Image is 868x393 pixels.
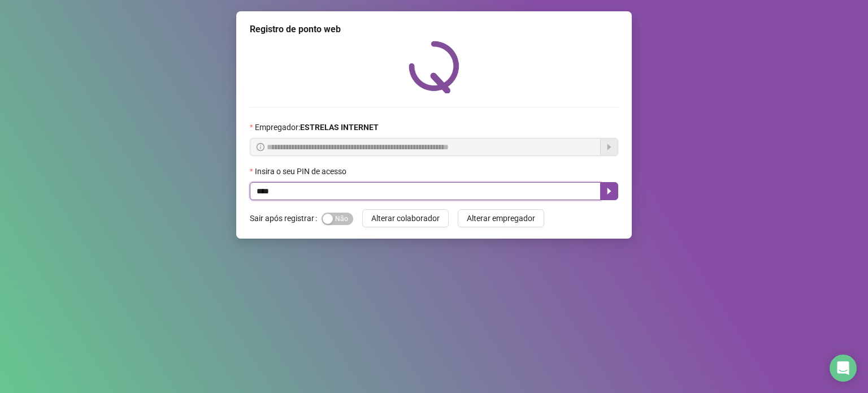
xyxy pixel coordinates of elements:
[257,143,264,151] span: info-circle
[300,123,379,132] strong: ESTRELAS INTERNET
[255,121,379,133] span: Empregador :
[250,165,354,178] label: Insira o seu PIN de acesso
[250,23,618,36] div: Registro de ponto web
[409,41,459,93] img: QRPoint
[250,209,322,227] label: Sair após registrar
[467,212,535,224] span: Alterar empregador
[458,209,544,227] button: Alterar empregador
[830,355,857,382] div: Open Intercom Messenger
[362,209,449,227] button: Alterar colaborador
[605,187,614,196] span: caret-right
[371,212,440,224] span: Alterar colaborador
